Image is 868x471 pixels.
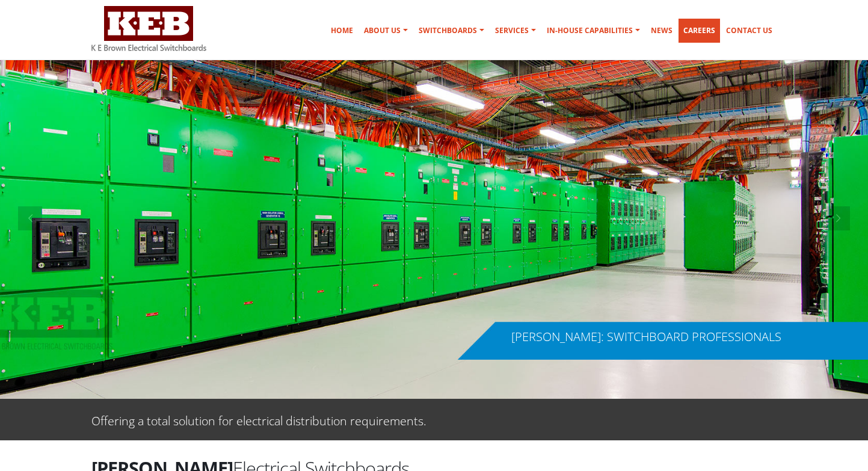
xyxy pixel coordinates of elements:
[542,19,645,43] a: In-house Capabilities
[679,19,720,43] a: Careers
[91,411,426,428] p: Offering a total solution for electrical distribution requirements.
[721,19,777,43] a: Contact Us
[326,19,358,43] a: Home
[91,6,206,51] img: K E Brown Electrical Switchboards
[414,19,489,43] a: Switchboards
[646,19,677,43] a: News
[359,19,413,43] a: About Us
[490,19,541,43] a: Services
[511,331,781,343] div: [PERSON_NAME]: SWITCHBOARD PROFESSIONALS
